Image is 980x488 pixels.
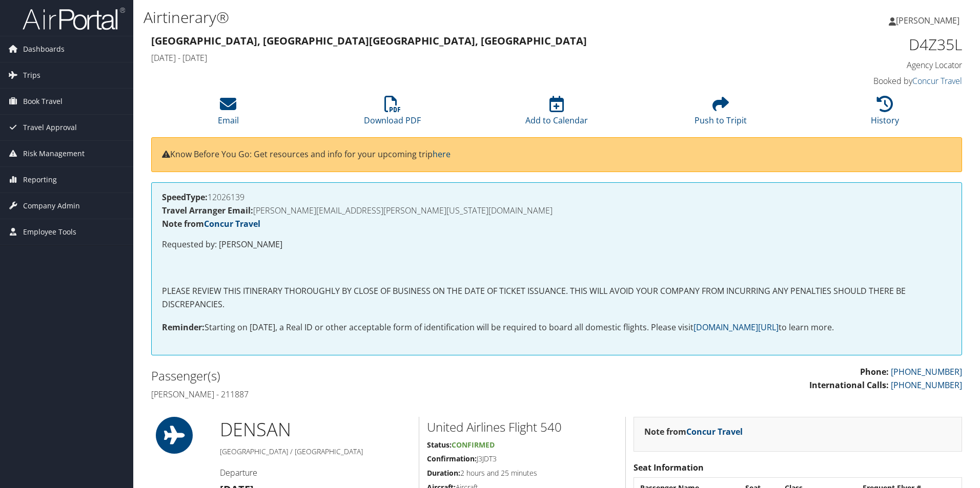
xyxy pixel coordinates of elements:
[23,36,65,62] span: Dashboards
[433,148,451,160] a: here
[162,285,951,311] p: PLEASE REVIEW THIS ITINERARY THOROUGHLY BY CLOSE OF BUSINESS ON THE DATE OF TICKET ISSUANCE. THIS...
[427,418,618,436] h2: United Airlines Flight 540
[162,238,951,251] p: Requested by: [PERSON_NAME]
[162,192,208,203] strong: SpeedType:
[686,426,743,437] a: Concur Travel
[771,75,962,87] h4: Booked by
[860,366,889,377] strong: Phone:
[162,193,951,201] h4: 12026139
[220,447,411,457] h5: [GEOGRAPHIC_DATA] / [GEOGRAPHIC_DATA]
[427,454,477,463] strong: Confirmation:
[871,101,899,126] a: History
[23,115,77,140] span: Travel Approval
[693,322,779,333] a: [DOMAIN_NAME][URL]
[162,206,951,215] h4: [PERSON_NAME][EMAIL_ADDRESS][PERSON_NAME][US_STATE][DOMAIN_NAME]
[23,167,57,193] span: Reporting
[427,454,618,464] h5: J3JDT3
[144,7,695,28] h1: Airtinerary®
[771,59,962,71] h4: Agency Locator
[771,34,962,55] h1: D4Z35L
[23,141,85,166] span: Risk Management
[644,426,743,437] strong: Note from
[162,322,205,333] strong: Reminder:
[151,367,549,385] h2: Passenger(s)
[809,379,889,391] strong: International Calls:
[162,321,951,334] p: Starting on [DATE], a Real ID or other acceptable form of identification will be required to boar...
[23,219,76,245] span: Employee Tools
[695,101,747,126] a: Push to Tripit
[162,205,253,216] strong: Travel Arranger Email:
[525,101,588,126] a: Add to Calendar
[23,7,125,31] img: airportal-logo.png
[427,468,618,478] h5: 2 hours and 25 minutes
[912,75,962,87] a: Concur Travel
[23,89,63,114] span: Book Travel
[23,62,40,88] span: Trips
[151,34,587,48] strong: [GEOGRAPHIC_DATA], [GEOGRAPHIC_DATA] [GEOGRAPHIC_DATA], [GEOGRAPHIC_DATA]
[151,52,756,63] h4: [DATE] - [DATE]
[891,366,962,377] a: [PHONE_NUMBER]
[891,379,962,391] a: [PHONE_NUMBER]
[23,193,80,219] span: Company Admin
[220,417,411,442] h1: DEN SAN
[162,218,260,229] strong: Note from
[427,468,460,478] strong: Duration:
[427,440,452,450] strong: Status:
[889,5,970,36] a: [PERSON_NAME]
[896,15,959,26] span: [PERSON_NAME]
[220,467,411,478] h4: Departure
[218,101,239,126] a: Email
[204,218,260,229] a: Concur Travel
[634,462,704,473] strong: Seat Information
[162,148,951,161] p: Know Before You Go: Get resources and info for your upcoming trip
[151,389,549,400] h4: [PERSON_NAME] - 211887
[364,101,421,126] a: Download PDF
[452,440,495,450] span: Confirmed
